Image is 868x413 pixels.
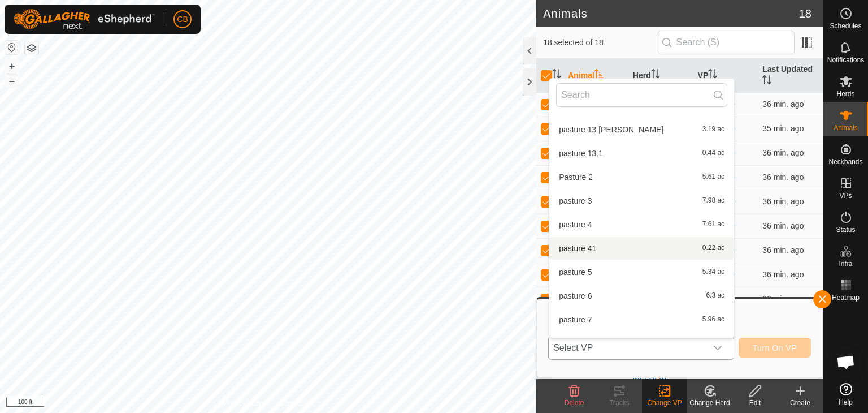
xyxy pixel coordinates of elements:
th: Herd [628,59,693,93]
th: Last Updated [758,59,823,93]
span: Schedules [830,23,861,29]
input: Search [556,83,727,107]
span: pasture 6 [559,292,592,300]
span: Oct 10, 2025, 4:00 PM [762,124,804,133]
p-sorticon: Activate to sort [651,71,660,80]
a: pasture 40 [698,221,735,230]
a: pasture 40 [698,197,735,206]
li: pasture 6 [549,285,734,307]
span: 0.22 ac [702,244,724,252]
li: pasture 4 [549,213,734,236]
span: 0.44 ac [702,149,724,157]
span: Oct 10, 2025, 4:00 PM [762,246,804,255]
span: 18 [799,5,811,22]
span: VPs [839,192,852,199]
span: Turn On VP [753,343,797,352]
span: Select VP [549,337,706,359]
a: Privacy Policy [224,398,266,408]
h2: Animals [543,7,799,20]
a: pasture 40 [698,124,735,133]
li: pasture 13 woods [549,118,734,141]
div: Open chat [829,345,863,379]
a: pasture 40 [698,173,735,182]
a: pasture 40 [698,294,735,303]
a: pasture 40 [698,148,735,157]
span: 5.34 ac [702,268,724,276]
a: pasture 40 [698,270,735,279]
span: Animals [834,124,858,131]
div: dropdown trigger [706,337,729,359]
span: Heatmap [832,294,860,301]
span: pasture 13 [PERSON_NAME] [559,126,663,134]
span: Neckbands [828,158,862,165]
a: Contact Us [279,398,313,408]
span: Oct 10, 2025, 4:00 PM [762,221,804,230]
button: Reset Map [5,41,19,54]
span: 7.98 ac [702,197,724,205]
span: Herds [836,91,854,97]
span: Oct 10, 2025, 4:00 PM [762,100,804,109]
span: Oct 10, 2025, 4:00 PM [762,148,804,157]
li: pasture 5 [549,261,734,283]
span: Oct 10, 2025, 4:00 PM [762,270,804,279]
a: pasture 40 [698,246,735,255]
span: Oct 10, 2025, 4:00 PM [762,294,804,303]
div: Tracks [597,398,642,408]
input: Search (S) [658,31,795,54]
p-sorticon: Activate to sort [594,71,604,80]
button: Turn On VP [739,338,811,358]
span: pasture 41 [559,244,596,252]
span: Notifications [827,57,864,63]
span: 7.61 ac [702,221,724,229]
span: Help [839,399,853,406]
span: Pasture 2 [559,173,593,181]
a: pasture 40 [698,100,735,109]
span: CB [177,14,188,25]
div: Change Herd [687,398,732,408]
li: pasture 3 [549,190,734,212]
button: + [5,59,19,73]
li: pasture 7 [549,308,734,331]
p-sorticon: Activate to sort [708,71,717,80]
span: 5.96 ac [702,316,724,324]
th: Animal [563,59,628,93]
img: Gallagher Logo [14,9,155,29]
button: Map Layers [25,41,38,55]
div: Create [778,398,823,408]
span: 6.3 ac [706,292,724,300]
li: pasture 41 [549,237,734,260]
span: pasture 7 [559,316,592,324]
li: pasture 8 [549,332,734,355]
span: Oct 10, 2025, 4:00 PM [762,197,804,206]
th: VP [693,59,758,93]
span: 18 selected of 18 [543,37,657,49]
span: Status [836,226,855,233]
li: Pasture 2 [549,166,734,188]
button: – [5,74,19,88]
span: pasture 5 [559,268,592,276]
p-sorticon: Activate to sort [762,77,771,86]
div: Edit [732,398,778,408]
span: 5.61 ac [702,173,724,181]
div: Change VP [642,398,687,408]
span: Infra [839,260,852,267]
span: pasture 13.1 [559,149,603,157]
li: pasture 13.1 [549,142,734,165]
p-sorticon: Activate to sort [552,71,561,80]
a: Help [823,378,868,410]
span: pasture 3 [559,197,592,205]
span: Oct 10, 2025, 4:00 PM [762,173,804,182]
span: pasture 4 [559,221,592,229]
span: Delete [565,399,584,407]
span: 3.19 ac [702,126,724,134]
